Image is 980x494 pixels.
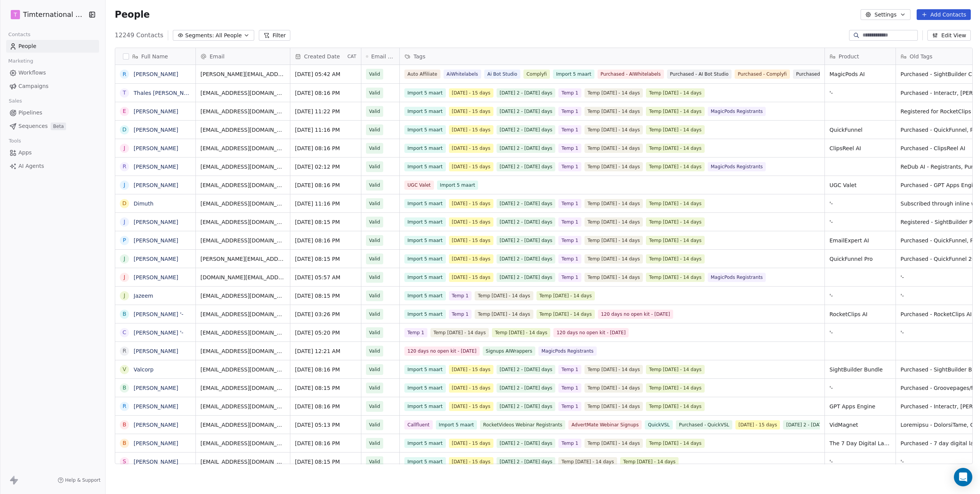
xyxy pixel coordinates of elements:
[122,365,126,373] div: V
[295,292,356,300] span: [DATE] 08:15 PM
[404,365,446,374] span: Import 5 maart
[295,421,356,429] span: [DATE] 05:13 PM
[134,293,153,299] a: Jazeem
[646,273,704,282] span: Temp [DATE] - 14 days
[430,328,488,337] span: Temp [DATE] - 14 days
[295,366,356,373] span: [DATE] 08:16 PM
[404,328,427,337] span: Temp 1
[829,89,891,97] span: '-
[404,199,446,208] span: Import 5 maart
[404,162,446,171] span: Import 5 maart
[122,126,126,134] div: D
[369,200,380,207] span: Valid
[196,48,290,65] div: Email
[295,274,356,281] span: [DATE] 05:57 AM
[829,403,891,410] span: GPT Apps Engine
[584,125,643,134] span: Temp [DATE] - 14 days
[735,420,780,429] span: [DATE] - 15 days
[475,310,533,319] span: Temp [DATE] - 14 days
[200,366,285,373] span: [EMAIL_ADDRESS][DOMAIN_NAME]
[553,328,629,337] span: 120 days no open kit - [DATE]
[369,70,380,78] span: Valid
[492,328,550,337] span: Temp [DATE] - 14 days
[295,144,356,152] span: [DATE] 08:16 PM
[369,181,380,189] span: Valid
[404,383,446,393] span: Import 5 maart
[484,70,520,79] span: Ai Bot Studio
[497,217,555,227] span: [DATE] 2 - [DATE] days
[18,109,42,117] span: Pipelines
[9,8,83,21] button: TTimternational B.V.
[646,365,704,374] span: Temp [DATE] - 14 days
[646,383,704,393] span: Temp [DATE] - 14 days
[404,217,446,227] span: Import 5 maart
[523,70,550,79] span: Complyfi
[829,126,891,134] span: QuickFunnel
[134,127,178,133] a: [PERSON_NAME]
[369,384,380,392] span: Valid
[404,346,480,356] span: 120 days no open kit - [DATE]
[558,217,581,227] span: Temp 1
[295,403,356,410] span: [DATE] 08:16 PM
[829,292,891,300] span: '-
[497,107,555,116] span: [DATE] 2 - [DATE] days
[5,29,34,40] span: Contacts
[584,199,643,208] span: Temp [DATE] - 14 days
[6,120,99,133] a: SequencesBeta
[185,31,214,40] span: Segments:
[215,31,242,40] span: All People
[646,217,704,227] span: Temp [DATE] - 14 days
[295,89,356,97] span: [DATE] 08:16 PM
[369,126,380,134] span: Valid
[369,366,380,373] span: Valid
[497,88,555,98] span: [DATE] 2 - [DATE] days
[676,420,732,429] span: Purchased - QuickVSL
[449,217,493,227] span: [DATE] - 15 days
[825,48,896,65] div: Product
[369,163,380,171] span: Valid
[558,162,581,171] span: Temp 1
[404,107,446,116] span: Import 5 maart
[910,53,932,60] span: Old Tags
[829,237,891,244] span: EmailExpert AI
[449,162,493,171] span: [DATE] - 15 days
[646,107,704,116] span: Temp [DATE] - 14 days
[361,48,399,65] div: Email Verification Status
[200,310,285,318] span: [EMAIL_ADDRESS][DOMAIN_NAME]
[829,384,891,392] span: '-
[134,348,178,354] a: [PERSON_NAME]
[646,125,704,134] span: Temp [DATE] - 14 days
[584,107,643,116] span: Temp [DATE] - 14 days
[369,89,380,97] span: Valid
[584,402,643,411] span: Temp [DATE] - 14 days
[200,70,285,78] span: [PERSON_NAME][EMAIL_ADDRESS][PERSON_NAME][DOMAIN_NAME]
[584,254,643,264] span: Temp [DATE] - 14 days
[295,126,356,134] span: [DATE] 11:16 PM
[708,273,766,282] span: MagicPods Registrants
[829,144,891,152] span: ClipsReel AI
[829,181,891,189] span: UGC Valet
[259,30,291,41] button: Filter
[404,70,440,79] span: Auto Affiliate
[437,181,478,190] span: Import 5 maart
[200,218,285,226] span: [EMAIL_ADDRESS][DOMAIN_NAME]
[829,329,891,337] span: '-
[553,70,594,79] span: Import 5 maart
[708,107,766,116] span: MagicPods Registrants
[210,53,225,60] span: Email
[200,274,285,281] span: [DOMAIN_NAME][EMAIL_ADDRESS][DOMAIN_NAME]
[829,255,891,263] span: QuickFunnel Pro
[480,420,565,429] span: RocketVideos Webinar Registrants
[927,30,971,41] button: Edit View
[558,236,581,245] span: Temp 1
[134,237,178,244] a: [PERSON_NAME]
[295,163,356,171] span: [DATE] 02:12 PM
[295,237,356,244] span: [DATE] 08:16 PM
[497,144,555,153] span: [DATE] 2 - [DATE] days
[18,162,44,170] span: AI Agents
[58,477,101,483] a: Help & Support
[414,53,425,60] span: Tags
[200,255,285,263] span: [PERSON_NAME][EMAIL_ADDRESS][PERSON_NAME][DOMAIN_NAME]
[134,90,198,96] a: Thales [PERSON_NAME]
[536,291,594,300] span: Temp [DATE] - 14 days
